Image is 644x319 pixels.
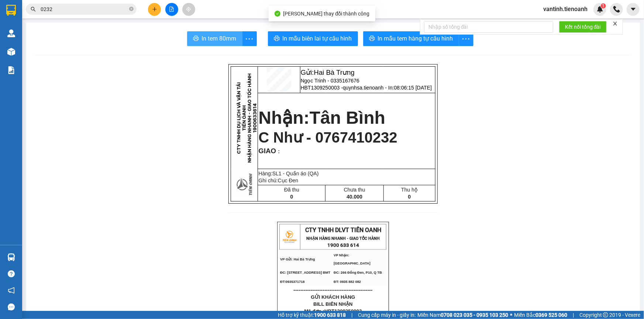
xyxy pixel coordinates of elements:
[278,311,346,319] span: Hỗ trợ kỹ thuật:
[258,147,276,155] span: GIAO
[41,5,128,13] input: Tìm tên, số ĐT hoặc mã đơn
[603,312,608,318] span: copyright
[313,301,353,307] span: BILL BIÊN NHẬN
[573,311,574,319] span: |
[279,171,319,176] span: 1 - Quần áo (QA)
[401,187,418,193] span: Thu hộ
[275,11,280,17] span: check-circle
[559,21,607,33] button: Kết nối tổng đài
[441,312,508,318] strong: 0708 023 035 - 0935 103 250
[242,31,257,46] button: more
[165,3,178,16] button: file-add
[8,270,15,277] span: question-circle
[301,78,359,84] span: Ngọc Trinh - 0335167676
[311,294,355,300] span: GỬI KHÁCH HÀNG
[344,187,365,193] span: Chưa thu
[627,3,640,16] button: caret-down
[148,3,161,16] button: plus
[202,34,237,43] span: In tem 80mm
[347,194,362,200] span: 40.000
[459,34,473,43] span: more
[537,4,593,14] span: vantinh.tienoanh
[280,228,299,246] img: logo
[280,257,315,261] span: VP Gửi: Hai Bà Trưng
[351,311,352,319] span: |
[242,34,256,43] span: more
[602,3,605,8] span: 1
[417,311,508,319] span: Miền Nam
[258,129,397,146] span: C Như - 0767410232
[597,6,603,13] img: icon-new-feature
[290,194,293,200] span: 0
[186,7,191,12] span: aim
[301,69,355,76] span: Gửi:
[535,312,567,318] strong: 0369 525 060
[301,85,432,91] span: HBT1309250003 -
[7,66,15,74] img: solution-icon
[152,7,157,12] span: plus
[187,31,242,46] button: printerIn tem 80mm
[7,253,15,261] img: warehouse-icon
[334,280,361,284] span: ĐT: 0935 882 082
[280,280,304,284] span: ĐT:0935371718
[613,21,618,26] span: close
[283,34,352,43] span: In mẫu biên lai tự cấu hình
[182,3,195,16] button: aim
[514,311,567,319] span: Miền Bắc
[378,34,453,43] span: In mẫu tem hàng tự cấu hình
[327,242,359,248] strong: 1900 633 614
[8,287,15,294] span: notification
[129,7,134,11] span: close-circle
[305,227,381,234] span: CTY TNHH DLVT TIẾN OANH
[284,187,299,193] span: Đã thu
[31,7,36,12] span: search
[307,236,380,241] strong: NHẬN HÀNG NHANH - GIAO TỐC HÀNH
[394,85,432,91] span: 08:06:15 [DATE]
[283,11,370,17] span: [PERSON_NAME] thay đổi thành công
[7,29,15,37] img: warehouse-icon
[129,6,134,13] span: close-circle
[314,69,355,76] span: Hai Bà Trưng
[601,3,606,8] sup: 1
[6,5,16,16] img: logo-vxr
[310,108,385,127] span: Tân Bình
[293,287,372,293] span: ----------------------------------------------
[258,171,318,176] span: Hàng:SL
[343,85,432,91] span: quynhsa.tienoanh - In:
[324,308,362,314] span: HBT1309250003
[565,23,601,31] span: Kết nối tổng đài
[280,271,330,274] span: ĐC: [STREET_ADDRESS] BMT
[193,35,199,42] span: printer
[169,7,174,12] span: file-add
[8,304,15,311] span: message
[7,48,15,56] img: warehouse-icon
[369,35,375,42] span: printer
[278,178,299,183] span: Cục Đen
[613,6,620,13] img: phone-icon
[258,108,385,127] strong: Nhận:
[459,31,473,46] button: more
[424,21,553,33] input: Nhập số tổng đài
[276,148,280,154] span: :
[358,311,416,319] span: Cung cấp máy in - giấy in:
[274,35,280,42] span: printer
[334,253,371,265] span: VP Nhận: [GEOGRAPHIC_DATA]
[408,194,411,200] span: 0
[258,178,298,183] span: Ghi chú:
[314,312,346,318] strong: 1900 633 818
[334,271,382,274] span: ĐC: 266 Đồng Đen, P10, Q TB
[363,31,459,46] button: printerIn mẫu tem hàng tự cấu hình
[510,313,512,316] span: ⚪️
[268,31,358,46] button: printerIn mẫu biên lai tự cấu hình
[630,6,637,13] span: caret-down
[304,308,362,314] span: Mã đơn :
